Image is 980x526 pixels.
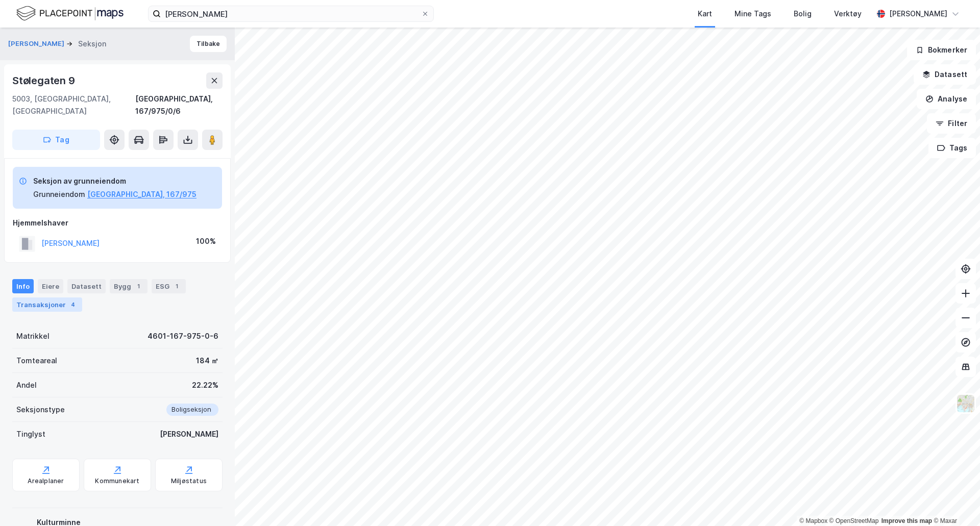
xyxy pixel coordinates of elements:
div: Transaksjoner [12,297,82,312]
input: Søk på adresse, matrikkel, gårdeiere, leietakere eller personer [161,6,421,21]
div: Tinglyst [16,428,45,440]
div: 1 [171,281,182,291]
div: Miljøstatus [171,477,207,485]
img: Z [956,394,975,413]
a: Improve this map [881,517,932,524]
div: ESG [152,279,186,293]
div: Mine Tags [734,8,771,20]
div: Grunneiendom [33,188,85,201]
div: Bygg [110,279,148,293]
div: Kontrollprogram for chat [929,477,980,526]
div: Andel [16,379,37,391]
div: Stølegaten 9 [12,72,77,89]
button: Tag [12,130,100,150]
div: [PERSON_NAME] [889,8,947,20]
button: [PERSON_NAME] [8,39,66,49]
div: Hjemmelshaver [13,217,222,229]
div: Bolig [794,8,812,20]
div: Datasett [67,279,106,293]
button: [GEOGRAPHIC_DATA], 167/975 [87,188,197,201]
button: Analyse [917,89,976,109]
button: Bokmerker [907,40,976,60]
button: Tags [928,138,976,158]
button: Datasett [914,64,976,85]
div: 4601-167-975-0-6 [148,330,218,342]
div: [PERSON_NAME] [160,428,218,440]
div: 184 ㎡ [196,355,218,367]
div: Matrikkel [16,330,50,342]
a: OpenStreetMap [829,517,879,524]
div: Kart [698,8,712,20]
div: Seksjon [78,38,106,50]
div: Seksjon av grunneiendom [33,175,197,187]
div: Arealplaner [28,477,64,485]
img: logo.f888ab2527a4732fd821a326f86c7f29.svg [16,5,124,22]
div: 100% [196,235,216,247]
button: Filter [927,113,976,134]
div: Seksjonstype [16,404,65,416]
a: Mapbox [799,517,827,524]
div: Verktøy [834,8,862,20]
div: [GEOGRAPHIC_DATA], 167/975/0/6 [135,93,223,117]
button: Tilbake [190,36,227,52]
div: 4 [68,299,78,310]
div: Tomteareal [16,355,57,367]
div: 22.22% [192,379,218,391]
div: Eiere [38,279,63,293]
iframe: Chat Widget [929,477,980,526]
div: 1 [133,281,143,291]
div: Info [12,279,34,293]
div: 5003, [GEOGRAPHIC_DATA], [GEOGRAPHIC_DATA] [12,93,135,117]
div: Kommunekart [95,477,139,485]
